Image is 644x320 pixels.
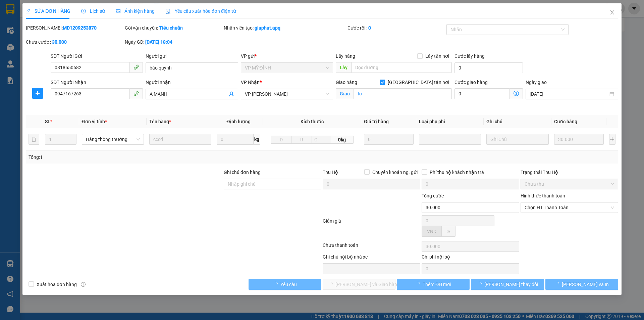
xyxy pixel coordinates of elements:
span: Giao [336,88,354,99]
div: SĐT Người Nhận [51,79,143,86]
th: Loại phụ phí [416,115,484,128]
span: loading [415,282,423,286]
div: SĐT Người Gửi [51,52,143,60]
span: loading [273,282,280,286]
div: Chi phí nội bộ [422,253,519,263]
span: Giá trị hàng [364,119,389,124]
input: Dọc đường [351,62,452,73]
span: Tên hàng [149,119,171,124]
span: Lấy tận nơi [423,52,452,60]
input: 0 [364,134,414,145]
div: [PERSON_NAME]: [26,24,123,32]
button: plus [32,88,43,99]
div: Người gửi [146,52,238,60]
span: Yêu cầu xuất hóa đơn điện tử [165,8,236,14]
span: picture [116,9,120,13]
div: VP gửi [241,52,333,60]
strong: CHUYỂN PHÁT NHANH AN PHÚ QUÝ [10,5,59,27]
span: kg [254,134,260,145]
img: logo [3,36,9,70]
span: [PERSON_NAME] thay đổi [484,281,538,288]
span: user-add [229,91,234,97]
span: [PERSON_NAME] và In [562,281,609,288]
div: Ghi chú nội bộ nhà xe [323,253,420,263]
span: loading [554,282,562,286]
div: Người nhận [146,79,238,86]
span: Giao hàng [336,80,357,85]
span: close [609,10,615,15]
input: Ghi chú đơn hàng [224,179,321,189]
b: 0 [368,25,371,31]
b: 30.000 [52,39,67,45]
span: Chọn HT Thanh Toán [525,202,614,213]
span: SỬA ĐƠN HÀNG [26,8,70,14]
span: edit [26,9,31,13]
b: Tiêu chuẩn [159,25,183,31]
input: R [291,136,312,144]
div: Ngày GD: [125,38,222,46]
span: phone [133,91,139,96]
span: Định lượng [226,119,250,124]
input: Ngày giao [530,90,608,98]
input: Giao tận nơi [354,88,452,99]
span: Thêm ĐH mới [423,281,451,288]
th: Ghi chú [484,115,551,128]
b: MD1209253870 [63,25,97,31]
span: Chuyển khoản ng. gửi [370,169,420,176]
button: [PERSON_NAME] thay đổi [471,279,544,290]
span: SL [45,119,50,124]
input: C [312,136,330,144]
span: Chưa thu [525,179,614,189]
div: Nhân viên tạo: [224,24,346,32]
label: Cước giao hàng [454,80,488,85]
div: Chưa cước : [26,38,123,46]
span: Yêu cầu [280,281,297,288]
label: Cước lấy hàng [454,53,485,59]
label: Ghi chú đơn hàng [224,170,261,175]
button: delete [29,134,39,145]
img: icon [165,9,171,14]
button: Close [603,3,622,22]
div: Gói vận chuyển: [125,24,222,32]
div: Trạng thái Thu Hộ [521,169,618,176]
div: Chưa thanh toán [322,241,421,253]
button: Yêu cầu [249,279,321,290]
span: VP THANH CHƯƠNG [245,89,329,99]
button: [PERSON_NAME] và Giao hàng [323,279,395,290]
span: VND [427,229,436,234]
span: Phí thu hộ khách nhận trả [427,169,487,176]
b: giaphat.apq [255,25,280,31]
div: Cước rồi : [347,24,445,32]
span: Ảnh kiện hàng [116,8,155,14]
div: Giảm giá [322,217,421,240]
span: Lấy [336,62,351,73]
span: [GEOGRAPHIC_DATA], [GEOGRAPHIC_DATA] ↔ [GEOGRAPHIC_DATA] [10,29,59,51]
span: loading [477,282,484,286]
span: % [447,229,450,234]
span: VP Nhận [241,80,260,85]
input: 0 [554,134,604,145]
span: [GEOGRAPHIC_DATA] tận nơi [385,79,452,86]
input: VD: Bàn, Ghế [149,134,211,145]
span: clock-circle [81,9,86,13]
span: plus [33,91,43,96]
input: Cước giao hàng [454,88,510,99]
span: VP MỸ ĐÌNH [245,63,329,73]
button: plus [609,134,615,145]
span: Cước hàng [554,119,577,124]
span: Tổng cước [422,193,444,198]
input: D [271,136,291,144]
span: Lịch sử [81,8,105,14]
span: Xuất hóa đơn hàng [34,281,79,288]
b: [DATE] 18:04 [145,39,172,45]
input: Ghi Chú [486,134,548,145]
span: Thu Hộ [323,170,338,175]
span: dollar-circle [514,91,519,96]
span: Lấy hàng [336,53,355,59]
span: Đơn vị tính [82,119,107,124]
span: Hàng thông thường [86,134,140,144]
input: Cước lấy hàng [454,62,523,73]
span: 0kg [330,136,353,144]
button: [PERSON_NAME] và In [545,279,618,290]
button: Thêm ĐH mới [397,279,470,290]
